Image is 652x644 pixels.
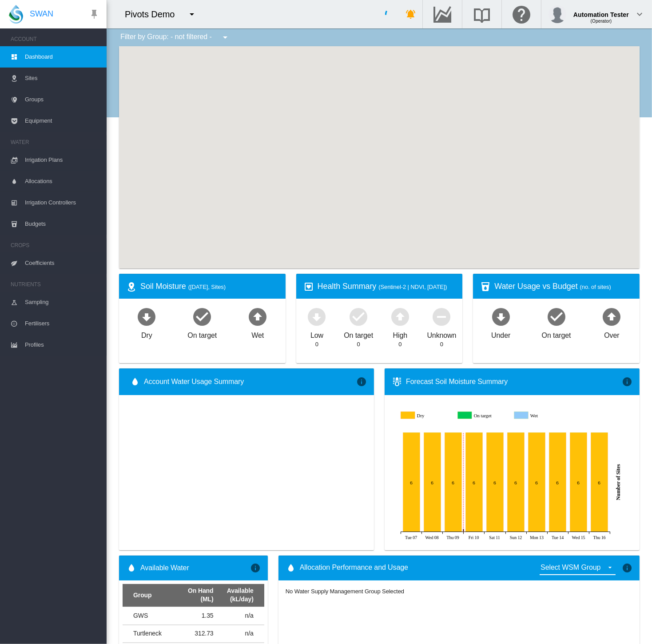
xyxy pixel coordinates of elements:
div: 0 [315,340,318,348]
div: n/a [221,612,254,620]
th: Available (kL/day) [217,584,264,607]
g: Dry Oct 16, 2025 6 [591,433,608,532]
g: Dry Oct 10, 2025 6 [465,433,482,532]
md-icon: Click here for help [511,9,532,20]
tspan: Tue 14 [552,535,564,540]
g: Dry Oct 15, 2025 6 [570,433,587,532]
md-icon: icon-water [130,376,140,387]
span: Sites [25,68,99,89]
div: 0 [440,340,443,348]
div: Automation Tester [573,7,629,16]
tspan: Wed 15 [572,535,585,540]
div: On target [187,327,217,340]
md-icon: icon-menu-down [187,9,197,20]
span: Profiles [25,334,99,356]
tspan: Thu 09 [446,535,459,540]
img: SWAN-Landscape-Logo-Colour-drop.png [9,5,23,24]
md-icon: icon-information [250,563,261,573]
g: Dry Oct 07, 2025 6 [403,433,420,532]
span: ([DATE], Sites) [188,284,226,290]
tspan: Wed 08 [425,535,438,540]
span: SWAN [30,8,53,20]
md-icon: icon-arrow-up-bold-circle [247,306,268,327]
tspan: Thu 16 [593,535,605,540]
div: 312.73 [173,629,213,638]
span: Coefficients [25,252,99,274]
md-icon: icon-information [356,376,367,387]
tspan: Tue 07 [405,535,417,540]
md-icon: icon-water [286,563,296,573]
span: Allocations [25,171,99,192]
div: No Water Supply Management Group Selected [286,588,404,596]
g: Dry Oct 11, 2025 6 [486,433,503,532]
div: Under [491,327,510,340]
div: Forecast Soil Moisture Summary [406,377,622,387]
md-icon: icon-arrow-down-bold-circle [306,306,327,327]
md-icon: icon-information [622,563,632,573]
span: Sampling [25,292,99,313]
tspan: Sat 11 [489,535,500,540]
span: (Operator) [591,19,612,24]
span: NUTRIENTS [11,277,99,292]
div: Filter by Group: - not filtered - [114,28,237,46]
g: Dry [401,412,452,420]
div: 0 [357,340,360,348]
button: icon-menu-down [183,5,201,23]
div: On target [542,327,571,340]
md-icon: icon-checkbox-marked-circle [348,306,369,327]
th: On Hand (ML) [170,584,217,607]
md-icon: icon-chevron-down [634,9,645,20]
g: Dry Oct 13, 2025 6 [528,433,545,532]
div: High [393,327,408,340]
span: Irrigation Plans [25,149,99,171]
md-icon: icon-information [622,376,632,387]
g: Dry Oct 14, 2025 6 [549,433,566,532]
tspan: Sun 12 [509,535,522,540]
td: GWS [123,607,170,624]
md-icon: icon-arrow-up-bold-circle [390,306,411,327]
button: icon-menu-down [216,28,234,46]
g: Dry Oct 12, 2025 6 [507,433,524,532]
md-icon: icon-arrow-up-bold-circle [601,306,622,327]
span: Fertilisers [25,313,99,334]
md-icon: icon-cup-water [480,281,491,292]
div: On target [344,327,373,340]
div: Over [604,327,619,340]
md-icon: icon-pin [89,9,99,20]
span: Irrigation Controllers [25,192,99,213]
tspan: Fri 10 [468,535,479,540]
md-icon: icon-bell-ring [406,9,416,20]
md-icon: icon-map-marker-radius [126,281,137,292]
div: 1.35 [173,612,213,620]
tspan: Number of Sites [615,464,621,500]
md-select: {{'ALLOCATION.SELECT_GROUP' | i18next}} [540,561,616,575]
div: Dry [141,327,152,340]
div: Soil Moisture [140,281,278,292]
span: (no. of sites) [580,284,611,290]
md-icon: icon-water [126,563,137,573]
div: Pivots Demo [125,8,183,20]
tspan: Mon 13 [530,535,544,540]
div: Low [310,327,323,340]
span: CROPS [11,238,99,252]
md-icon: icon-arrow-down-bold-circle [136,306,157,327]
span: WATER [11,135,99,149]
div: Unknown [427,327,456,340]
img: profile.jpg [549,5,566,23]
g: Dry Oct 09, 2025 6 [445,433,461,532]
div: Health Summary [318,281,456,292]
span: Equipment [25,110,99,132]
button: icon-bell-ring [402,5,420,23]
g: On target [458,412,509,420]
g: Dry Oct 08, 2025 6 [424,433,441,532]
th: Group [123,584,170,607]
span: Available Water [140,563,189,573]
span: Dashboard [25,46,99,68]
md-icon: icon-menu-down [220,32,231,43]
div: Water Usage vs Budget [494,281,632,292]
div: 0 [398,340,402,348]
span: Account Water Usage Summary [144,377,356,387]
span: Budgets [25,213,99,235]
md-icon: icon-checkbox-marked-circle [546,306,567,327]
md-icon: icon-arrow-down-bold-circle [490,306,512,327]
